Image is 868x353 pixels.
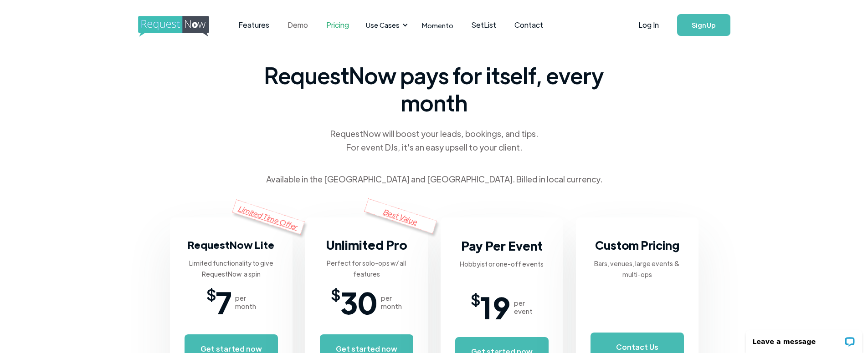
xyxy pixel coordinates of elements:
div: Perfect for solo-ops w/ all features [320,257,413,279]
div: Best Value [364,198,437,233]
a: Demo [278,11,317,39]
span: 7 [216,288,231,316]
a: SetList [462,11,505,39]
div: Available in the [GEOGRAPHIC_DATA] and [GEOGRAPHIC_DATA]. Billed in local currency. [266,172,602,186]
div: per month [235,294,256,310]
span: 19 [480,293,510,321]
span: $ [331,288,340,299]
img: requestnow logo [138,16,226,37]
div: RequestNow will boost your leads, bookings, and tips. For event DJs, it's an easy upsell to your ... [329,127,539,154]
a: Contact [505,11,552,39]
div: Use Cases [366,20,400,30]
h3: Unlimited Pro [326,236,407,254]
div: Limited functionality to give RequestNow a spin [185,257,278,279]
strong: Pay Per Event [461,237,543,253]
div: Hobbyist or one-off events [460,258,544,269]
a: Momento [413,12,462,39]
strong: Custom Pricing [595,237,679,252]
span: RequestNow pays for itself, every month [261,61,607,116]
a: Features [229,11,278,39]
a: Sign Up [677,14,730,36]
span: $ [206,288,216,299]
span: $ [471,293,480,304]
a: home [138,16,206,34]
div: per event [514,299,533,315]
a: Log In [629,9,668,41]
a: Pricing [317,11,358,39]
iframe: LiveChat chat widget [740,324,868,353]
h3: RequestNow Lite [188,236,274,254]
div: Use Cases [360,11,411,39]
div: per month [381,294,402,310]
div: Limited Time Offer [232,199,305,234]
span: 30 [340,288,377,316]
div: Bars, venues, large events & multi-ops [591,258,684,280]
